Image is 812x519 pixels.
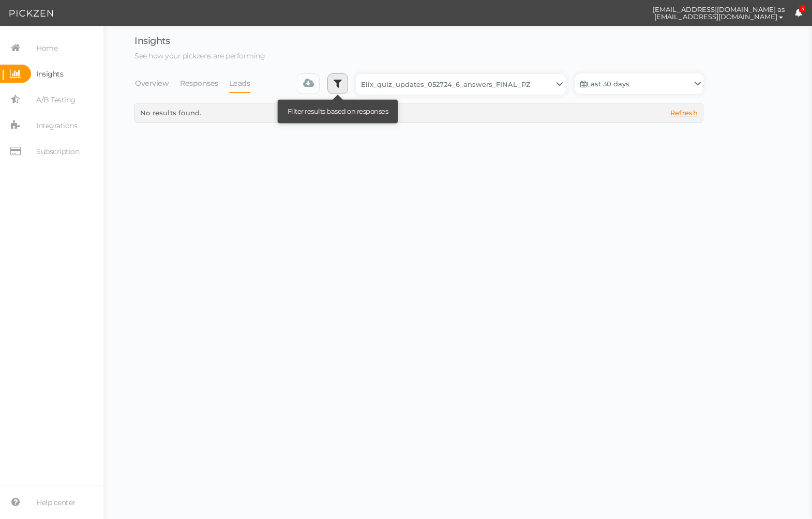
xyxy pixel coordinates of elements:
[575,73,703,94] a: Last 30 days
[134,35,170,47] span: Insights
[134,73,179,93] li: Overview
[179,73,229,93] li: Responses
[36,494,76,511] span: Help center
[670,109,698,117] span: Refresh
[36,91,76,108] span: A/B Testing
[229,73,251,93] a: Leads
[653,6,785,13] span: [EMAIL_ADDRESS][DOMAIN_NAME] as
[36,143,79,160] span: Subscription
[179,73,219,93] a: Responses
[280,102,396,120] div: Filter results based on responses
[229,73,261,93] li: Leads
[36,117,77,134] span: Integrations
[799,5,806,13] span: 3
[654,12,777,21] span: [EMAIL_ADDRESS][DOMAIN_NAME]
[134,73,169,93] a: Overview
[9,7,53,20] img: Pickzen logo
[643,1,794,25] button: [EMAIL_ADDRESS][DOMAIN_NAME] as [EMAIL_ADDRESS][DOMAIN_NAME]
[36,40,57,56] span: Home
[36,66,63,82] span: Insights
[140,109,201,117] span: No results found.
[134,51,265,60] span: See how your pickzens are performing
[625,4,643,22] img: cd8312e7a6b0c0157f3589280924bf3e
